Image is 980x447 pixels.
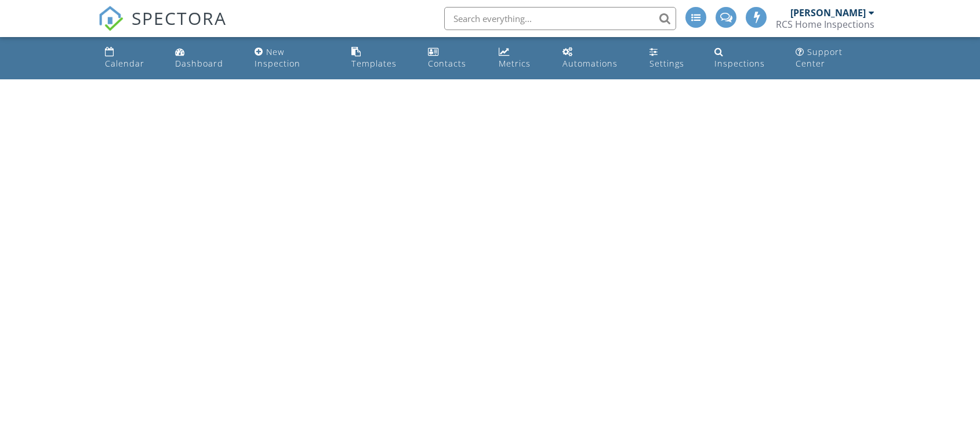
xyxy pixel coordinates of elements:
[351,58,397,69] div: Templates
[791,42,880,75] a: Support Center
[710,42,782,75] a: Inspections
[100,42,161,75] a: Calendar
[499,58,531,69] div: Metrics
[558,42,636,75] a: Automations (Advanced)
[250,42,337,75] a: New Inspection
[170,42,241,75] a: Dashboard
[645,42,700,75] a: Settings
[494,42,549,75] a: Metrics
[175,58,223,69] div: Dashboard
[562,58,618,69] div: Automations
[98,16,227,40] a: SPECTORA
[776,19,874,30] div: RCS Home Inspections
[714,58,765,69] div: Inspections
[423,42,485,75] a: Contacts
[649,58,684,69] div: Settings
[428,58,466,69] div: Contacts
[132,6,227,30] span: SPECTORA
[444,7,676,30] input: Search everything...
[347,42,414,75] a: Templates
[790,7,866,19] div: [PERSON_NAME]
[105,58,144,69] div: Calendar
[796,46,843,69] div: Support Center
[98,6,124,31] img: The Best Home Inspection Software - Spectora
[255,46,300,69] div: New Inspection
